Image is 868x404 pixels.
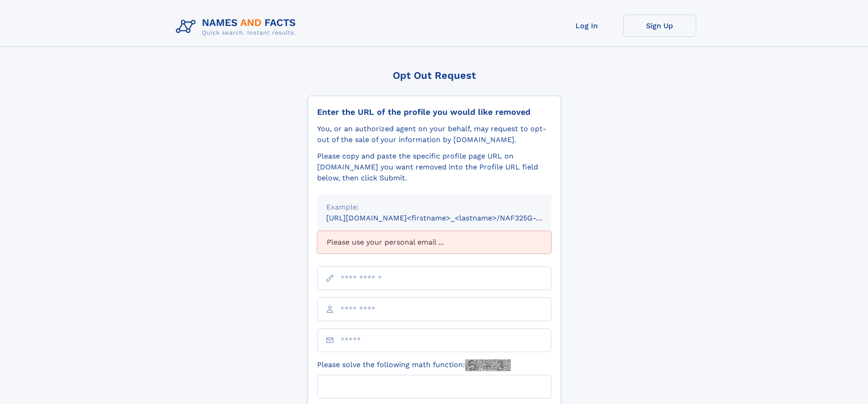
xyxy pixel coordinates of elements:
div: Please use your personal email ... [317,231,551,254]
div: Example: [326,202,542,213]
small: [URL][DOMAIN_NAME]<firstname>_<lastname>/NAF325G-xxxxxxxx [326,214,569,222]
div: You, or an authorized agent on your behalf, may request to opt-out of the sale of your informatio... [317,123,551,145]
label: Please solve the following math function: [317,359,511,371]
a: Log In [550,15,623,37]
div: Enter the URL of the profile you would like removed [317,107,551,117]
div: Opt Out Request [308,70,561,81]
div: Please copy and paste the specific profile page URL on [DOMAIN_NAME] you want removed into the Pr... [317,151,551,184]
img: Logo Names and Facts [172,15,303,39]
a: Sign Up [623,15,696,37]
